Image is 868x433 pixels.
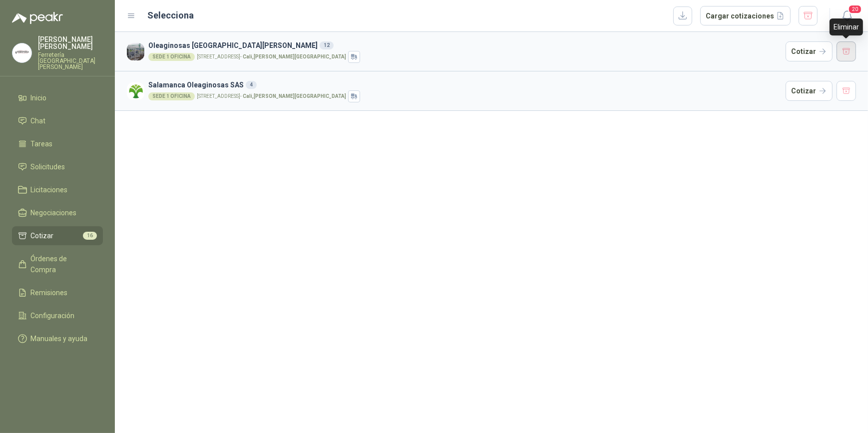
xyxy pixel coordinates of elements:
[83,232,97,240] span: 16
[12,283,103,302] a: Remisiones
[31,92,47,103] span: Inicio
[12,203,103,222] a: Negociaciones
[31,230,54,241] span: Cotizar
[12,88,103,107] a: Inicio
[31,287,68,298] span: Remisiones
[12,226,103,245] a: Cotizar16
[12,306,103,325] a: Configuración
[148,92,195,100] div: SEDE 1 OFICINA
[786,81,833,101] button: Cotizar
[700,6,791,26] button: Cargar cotizaciones
[12,157,103,176] a: Solicitudes
[12,111,103,130] a: Chat
[320,41,334,49] div: 12
[148,8,194,22] h2: Selecciona
[127,43,144,60] img: Company Logo
[31,310,75,321] span: Configuración
[197,94,346,99] p: [STREET_ADDRESS] -
[197,54,346,59] p: [STREET_ADDRESS] -
[12,180,103,199] a: Licitaciones
[243,54,346,59] strong: Cali , [PERSON_NAME][GEOGRAPHIC_DATA]
[12,43,31,62] img: Company Logo
[148,40,782,51] h3: Oleaginosas [GEOGRAPHIC_DATA][PERSON_NAME]
[148,53,195,61] div: SEDE 1 OFICINA
[848,4,862,14] span: 20
[31,184,68,195] span: Licitaciones
[838,7,856,25] button: 20
[12,329,103,348] a: Manuales y ayuda
[243,93,346,99] strong: Cali , [PERSON_NAME][GEOGRAPHIC_DATA]
[31,253,93,275] span: Órdenes de Compra
[31,138,53,149] span: Tareas
[31,333,88,344] span: Manuales y ayuda
[246,81,257,89] div: 4
[31,207,77,218] span: Negociaciones
[12,249,103,279] a: Órdenes de Compra
[31,161,65,172] span: Solicitudes
[12,134,103,153] a: Tareas
[127,82,144,100] img: Company Logo
[31,115,46,126] span: Chat
[786,41,833,61] button: Cotizar
[38,36,103,50] p: [PERSON_NAME] [PERSON_NAME]
[12,12,63,24] img: Logo peakr
[38,52,103,70] p: Ferretería [GEOGRAPHIC_DATA][PERSON_NAME]
[830,18,863,35] div: Eliminar
[148,79,782,90] h3: Salamanca Oleaginosas SAS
